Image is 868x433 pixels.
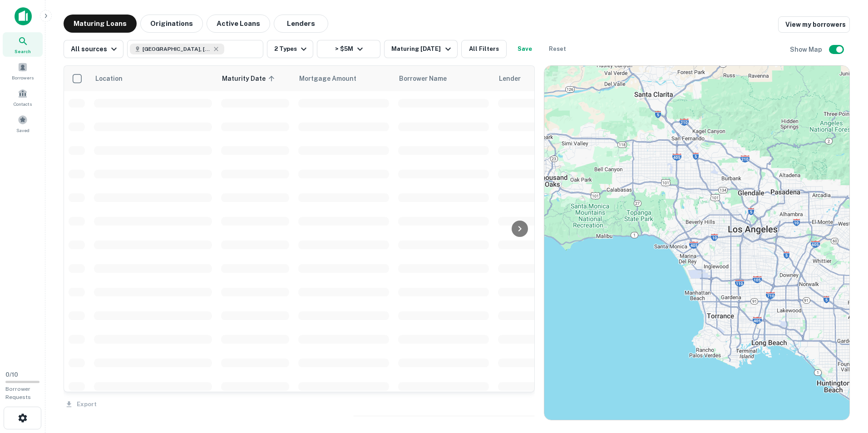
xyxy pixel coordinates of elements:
button: Maturing [DATE] [384,40,457,58]
span: Mortgage Amount [299,73,368,84]
button: > $5M [317,40,380,58]
img: capitalize-icon.png [15,7,32,25]
span: Lender [499,73,521,84]
div: All sources [71,44,119,54]
span: Maturity Date [222,73,277,84]
th: Borrower Name [394,66,493,91]
a: Search [3,32,43,57]
div: 0 0 [544,66,849,420]
span: Saved [16,127,30,134]
a: View my borrowers [778,16,850,33]
span: Contacts [14,100,32,108]
a: Contacts [3,85,43,109]
div: Maturing [DATE] [391,44,453,54]
a: Borrowers [3,59,43,83]
button: 2 Types [267,40,313,58]
th: Maturity Date [217,66,294,91]
button: Reset [543,40,572,58]
h6: Show Map [790,44,824,54]
span: Borrowers [12,74,34,81]
span: Borrower Name [399,73,447,84]
th: Lender [493,66,639,91]
button: Originations [140,15,203,33]
th: Mortgage Amount [294,66,394,91]
button: All sources [64,40,123,58]
span: Location [95,73,123,84]
span: 0 / 10 [5,371,18,378]
button: Save your search to get updates of matches that match your search criteria. [510,40,539,58]
button: Maturing Loans [64,15,137,33]
span: Search [15,48,31,55]
a: Saved [3,111,43,136]
button: All Filters [461,40,507,58]
span: [GEOGRAPHIC_DATA], [GEOGRAPHIC_DATA], [GEOGRAPHIC_DATA] [143,45,211,53]
span: Borrower Requests [5,386,31,400]
button: Lenders [274,15,328,33]
iframe: Chat Widget [823,331,868,375]
th: Location [89,66,217,91]
button: Active Loans [207,15,270,33]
